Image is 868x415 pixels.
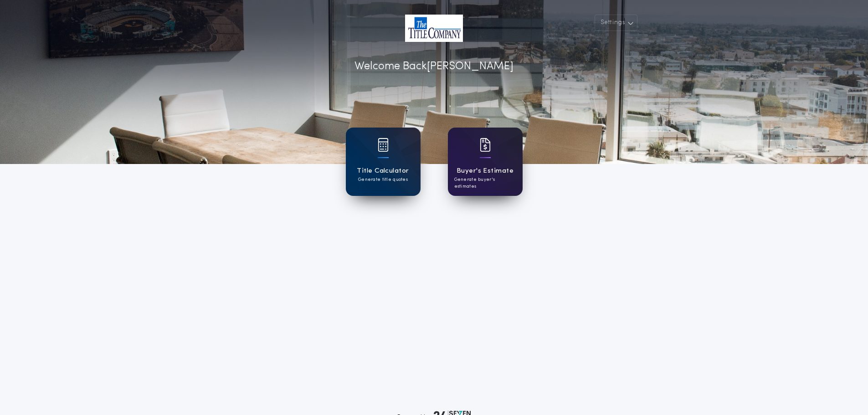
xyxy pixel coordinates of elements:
a: card iconBuyer's EstimateGenerate buyer's estimates [448,128,523,196]
h1: Buyer's Estimate [457,166,514,176]
p: Generate buyer's estimates [454,176,516,190]
p: Welcome Back [PERSON_NAME] [354,58,514,75]
button: Settings [595,15,637,31]
a: card iconTitle CalculatorGenerate title quotes [346,128,421,196]
img: card icon [480,138,491,152]
img: account-logo [405,15,463,42]
img: card icon [378,138,389,152]
h1: Title Calculator [357,166,409,176]
p: Generate title quotes [358,176,408,183]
